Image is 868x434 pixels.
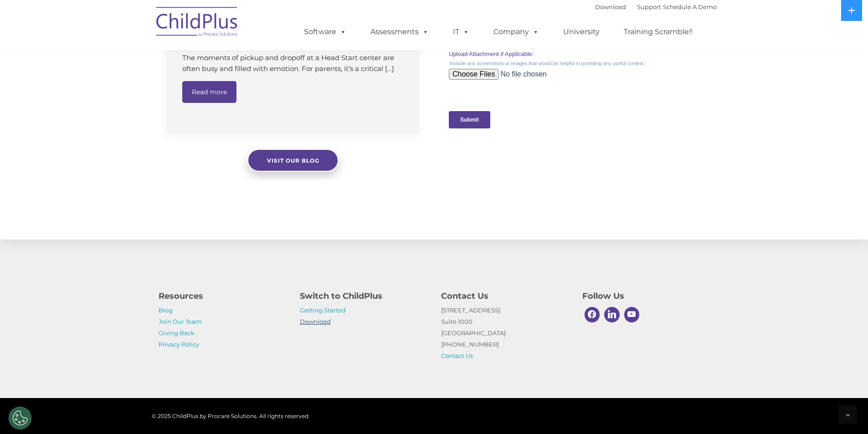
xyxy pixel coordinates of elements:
a: Training Scramble!! [615,23,702,41]
span: Phone number [127,97,165,104]
a: Youtube [622,305,642,325]
a: Download [300,318,331,325]
h4: Switch to ChildPlus [300,290,427,302]
a: Download [595,3,626,10]
a: Company [484,23,548,41]
font: | [595,3,717,10]
span: Visit our blog [267,157,319,164]
p: [STREET_ADDRESS] Suite 1000 [GEOGRAPHIC_DATA] [PHONE_NUMBER] [441,305,569,362]
a: Support [637,3,661,10]
a: Schedule A Demo [663,3,717,10]
a: Assessments [361,23,438,41]
h4: Contact Us [441,290,569,302]
a: IT [444,23,478,41]
a: Blog [159,306,173,314]
a: Facebook [582,305,602,325]
a: Join Our Team [159,318,202,325]
a: Contact Us [441,352,473,359]
span: © 2025 ChildPlus by Procare Solutions. All rights reserved. [152,413,310,419]
a: Giving Back [159,329,195,337]
span: Last name [127,60,154,67]
a: Read more [182,81,236,103]
a: Visit our blog [247,149,339,172]
h4: Resources [159,290,286,302]
img: ChildPlus by Procare Solutions [152,0,243,46]
p: The moments of pickup and dropoff at a Head Start center are often busy and filled with emotion. ... [182,52,406,74]
a: Getting Started [300,306,346,314]
a: Linkedin [602,305,622,325]
h4: Follow Us [582,290,710,302]
button: Cookies Settings [9,407,31,429]
a: University [554,23,609,41]
a: Privacy Policy [159,341,199,348]
a: Software [295,23,355,41]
